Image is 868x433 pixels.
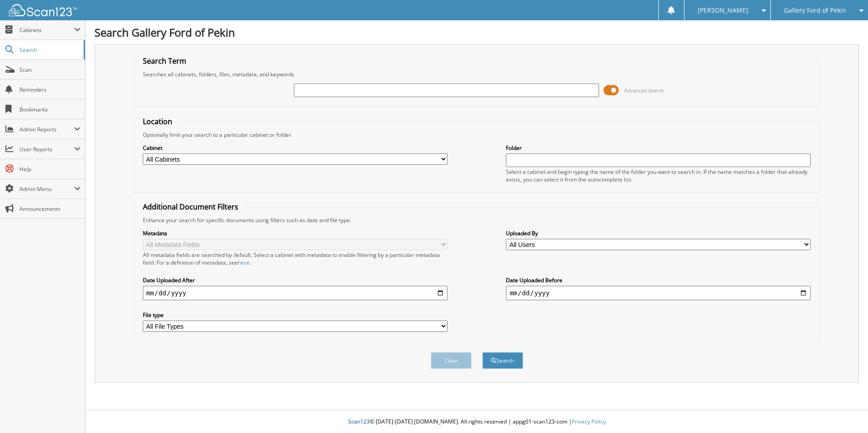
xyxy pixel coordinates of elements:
div: © [DATE]-[DATE] [DOMAIN_NAME]. All rights reserved | appg01-scan123-com | [85,411,868,433]
label: Metadata [143,229,448,237]
iframe: Chat Widget [823,390,868,433]
a: Privacy Policy [572,418,606,425]
label: File type [143,311,448,319]
button: Clear [431,352,472,369]
input: start [143,286,448,300]
label: Folder [506,144,811,152]
a: here [238,259,250,266]
label: Date Uploaded After [143,276,448,284]
span: Admin Reports [19,126,74,133]
span: Cabinets [19,26,74,34]
span: Announcements [19,205,80,213]
h1: Search Gallery Ford of Pekin [94,25,859,40]
span: Bookmarks [19,106,80,113]
label: Uploaded By [506,229,811,237]
div: Enhance your search for specific documents using filters such as date and file type. [138,216,816,224]
legend: Location [138,116,177,126]
label: Cabinet [143,144,448,152]
label: Date Uploaded Before [506,276,811,284]
div: Optionally limit your search to a particular cabinet or folder [138,131,816,139]
div: All metadata fields are searched by default. Select a cabinet with metadata to enable filtering b... [143,251,448,266]
span: Admin Menu [19,185,74,193]
span: Scan123 [348,418,370,425]
span: Search [19,46,79,54]
span: Help [19,165,80,173]
img: scan123-logo-white.svg [9,4,77,16]
legend: Additional Document Filters [138,202,243,212]
input: end [506,286,811,300]
span: Advanced Search [624,87,664,94]
legend: Search Term [138,56,191,66]
span: Scan [19,66,80,74]
span: Gallery Ford of Pekin [784,8,846,13]
span: User Reports [19,145,74,153]
span: [PERSON_NAME] [698,8,748,13]
button: Search [482,352,523,369]
span: Reminders [19,86,80,93]
div: Select a cabinet and begin typing the name of the folder you want to search in. If the name match... [506,168,811,183]
div: Searches all cabinets, folders, files, metadata, and keywords [138,70,816,78]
